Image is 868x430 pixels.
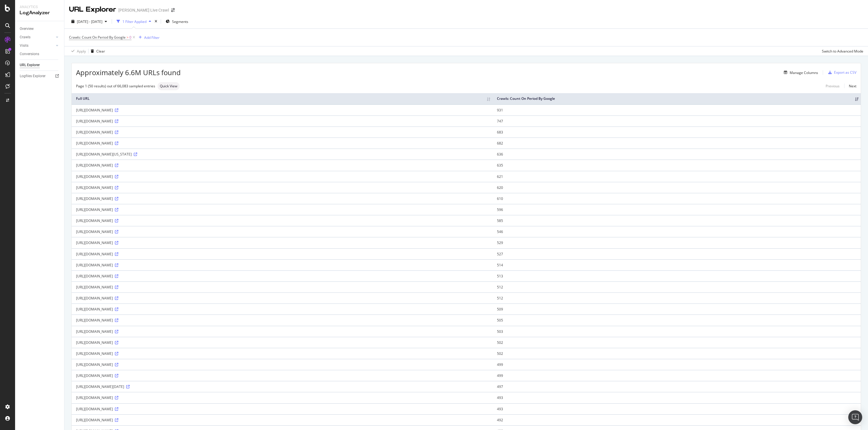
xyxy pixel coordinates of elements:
[20,34,54,40] a: Crawls
[493,414,861,425] td: 492
[76,185,488,190] div: [URL][DOMAIN_NAME]
[493,115,861,127] td: 747
[790,70,818,75] div: Manage Columns
[20,73,46,79] div: Logfiles Explorer
[76,84,155,88] div: Page 1 (50 results) out of 66,083 sampled entries
[136,34,160,41] button: Add Filter
[493,237,861,248] td: 529
[88,46,105,56] button: Clear
[493,248,861,259] td: 527
[76,163,488,168] div: [URL][DOMAIN_NAME]
[76,329,488,334] div: [URL][DOMAIN_NAME]
[129,33,131,41] span: 0
[76,229,488,234] div: [URL][DOMAIN_NAME]
[76,196,488,201] div: [URL][DOMAIN_NAME]
[76,395,488,400] div: [URL][DOMAIN_NAME]
[493,171,861,182] td: 621
[493,149,861,160] td: 636
[493,392,861,403] td: 493
[76,174,488,179] div: [URL][DOMAIN_NAME]
[76,418,488,422] div: [URL][DOMAIN_NAME]
[69,5,116,15] div: URL Explorer
[76,207,488,212] div: [URL][DOMAIN_NAME]
[96,49,105,54] div: Clear
[76,307,488,312] div: [URL][DOMAIN_NAME]
[493,193,861,204] td: 610
[171,8,175,12] div: arrow-right-arrow-left
[114,17,153,26] button: 1 Filter Applied
[493,226,861,237] td: 546
[844,82,856,90] a: Next
[76,68,181,77] span: Approximately 6.6M URLs found
[76,274,488,279] div: [URL][DOMAIN_NAME]
[122,19,147,24] div: 1 Filter Applied
[834,70,856,75] div: Export as CSV
[77,19,102,24] span: [DATE] - [DATE]
[20,26,60,32] a: Overview
[493,204,861,215] td: 596
[172,19,188,24] span: Segments
[493,403,861,414] td: 493
[76,340,488,345] div: [URL][DOMAIN_NAME]
[163,17,191,26] button: Segments
[76,119,488,124] div: [URL][DOMAIN_NAME]
[20,43,54,49] a: Visits
[493,160,861,171] td: 635
[69,46,86,56] button: Apply
[493,281,861,292] td: 512
[493,93,861,104] th: Crawls: Count On Period By Google: activate to sort column ascending
[493,270,861,281] td: 513
[20,5,59,10] div: Analytics
[76,285,488,290] div: [URL][DOMAIN_NAME]
[76,108,488,113] div: [URL][DOMAIN_NAME]
[493,127,861,138] td: 683
[493,104,861,115] td: 931
[20,10,59,16] div: LogAnalyzer
[20,62,40,68] div: URL Explorer
[493,326,861,337] td: 503
[76,296,488,301] div: [URL][DOMAIN_NAME]
[76,130,488,135] div: [URL][DOMAIN_NAME]
[20,43,28,49] div: Visits
[20,73,60,79] a: Logfiles Explorer
[493,138,861,149] td: 682
[76,152,488,157] div: [URL][DOMAIN_NAME][US_STATE]
[493,381,861,392] td: 497
[826,68,856,77] button: Export as CSV
[20,34,30,40] div: Crawls
[76,362,488,367] div: [URL][DOMAIN_NAME]
[76,318,488,323] div: [URL][DOMAIN_NAME]
[72,93,493,104] th: Full URL: activate to sort column ascending
[20,51,60,57] a: Conversions
[848,410,862,424] div: Open Intercom Messenger
[493,370,861,381] td: 499
[493,292,861,303] td: 512
[76,218,488,223] div: [URL][DOMAIN_NAME]
[126,35,129,40] span: >
[77,49,86,54] div: Apply
[820,46,863,56] button: Switch to Advanced Mode
[493,348,861,359] td: 502
[118,7,169,13] div: [PERSON_NAME] Live Crawl
[144,35,160,40] div: Add Filter
[493,215,861,226] td: 585
[493,337,861,348] td: 502
[160,84,177,88] span: Quick View
[158,82,180,90] div: neutral label
[493,259,861,270] td: 514
[76,351,488,356] div: [URL][DOMAIN_NAME]
[76,252,488,256] div: [URL][DOMAIN_NAME]
[493,182,861,193] td: 620
[20,62,60,68] a: URL Explorer
[20,51,39,57] div: Conversions
[76,406,488,411] div: [URL][DOMAIN_NAME]
[493,315,861,326] td: 505
[493,303,861,315] td: 509
[153,19,158,24] div: times
[76,263,488,268] div: [URL][DOMAIN_NAME]
[76,384,488,389] div: [URL][DOMAIN_NAME][DATE]
[822,49,863,54] div: Switch to Advanced Mode
[76,141,488,146] div: [URL][DOMAIN_NAME]
[493,359,861,370] td: 499
[20,26,34,32] div: Overview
